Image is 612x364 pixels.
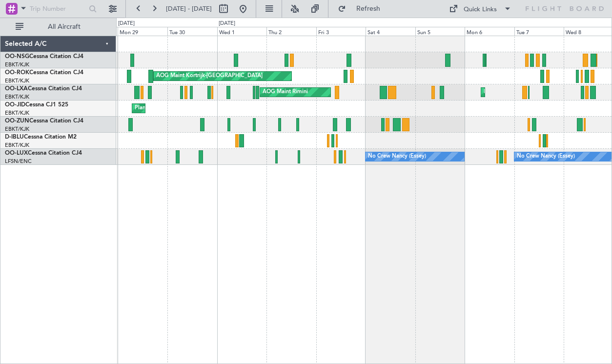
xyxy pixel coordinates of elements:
[25,23,103,30] span: All Aircraft
[5,54,29,60] span: OO-NSG
[5,142,29,149] a: EBKT/KJK
[135,101,248,116] div: Planned Maint Kortrijk-[GEOGRAPHIC_DATA]
[118,27,167,36] div: Mon 29
[5,93,29,101] a: EBKT/KJK
[5,102,68,108] a: OO-JIDCessna CJ1 525
[5,150,28,156] span: OO-LUX
[5,134,24,140] span: D-IBLU
[5,118,29,124] span: OO-ZUN
[30,1,86,16] input: Trip Number
[5,86,28,92] span: OO-LXA
[5,134,77,140] a: D-IBLUCessna Citation M2
[5,118,83,124] a: OO-ZUNCessna Citation CJ4
[263,85,308,100] div: AOG Maint Rimini
[333,1,392,17] button: Refresh
[11,19,106,35] button: All Aircraft
[266,27,316,36] div: Thu 2
[5,125,29,133] a: EBKT/KJK
[166,4,212,13] span: [DATE] - [DATE]
[415,27,465,36] div: Sun 5
[118,20,135,28] div: [DATE]
[444,1,516,17] button: Quick Links
[517,149,575,164] div: No Crew Nancy (Essey)
[368,149,426,164] div: No Crew Nancy (Essey)
[217,27,267,36] div: Wed 1
[5,150,82,156] a: OO-LUXCessna Citation CJ4
[5,77,29,84] a: EBKT/KJK
[5,158,32,165] a: LFSN/ENC
[514,27,564,36] div: Tue 7
[167,27,217,36] div: Tue 30
[348,5,389,12] span: Refresh
[484,85,597,100] div: Planned Maint Kortrijk-[GEOGRAPHIC_DATA]
[366,27,415,36] div: Sat 4
[465,27,514,36] div: Mon 6
[5,54,83,60] a: OO-NSGCessna Citation CJ4
[316,27,366,36] div: Fri 3
[464,5,497,15] div: Quick Links
[5,70,83,76] a: OO-ROKCessna Citation CJ4
[5,102,25,108] span: OO-JID
[156,69,263,83] div: AOG Maint Kortrijk-[GEOGRAPHIC_DATA]
[5,61,29,68] a: EBKT/KJK
[5,86,82,92] a: OO-LXACessna Citation CJ4
[5,109,29,117] a: EBKT/KJK
[5,70,29,76] span: OO-ROK
[219,20,235,28] div: [DATE]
